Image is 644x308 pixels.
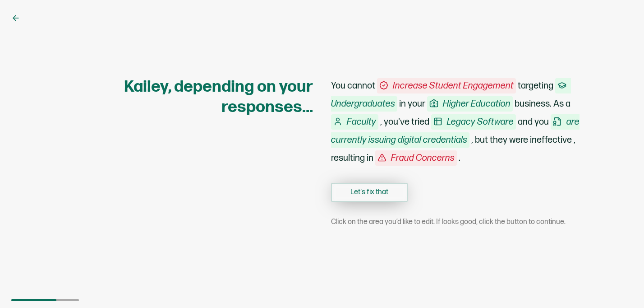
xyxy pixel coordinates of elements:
[331,218,566,227] span: Click on the area you’d like to edit. If looks good, click the button to continue.
[331,80,375,91] span: You cannot
[60,77,313,117] h1: Kailey, depending on your responses...
[375,150,457,166] span: Fraud Concerns
[399,98,425,109] span: in your
[518,117,549,127] span: and you
[331,183,408,202] button: Let's fix that
[471,135,572,145] span: , but they were ineffective
[427,96,513,112] span: Higher Education
[431,114,516,130] span: Legacy Software
[515,98,570,109] span: business. As a
[459,153,460,163] span: .
[331,114,378,130] span: Faculty
[377,78,516,93] span: Increase Student Engagement
[380,117,429,127] span: , you've tried
[599,265,644,308] iframe: Chat Widget
[518,80,553,91] span: targeting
